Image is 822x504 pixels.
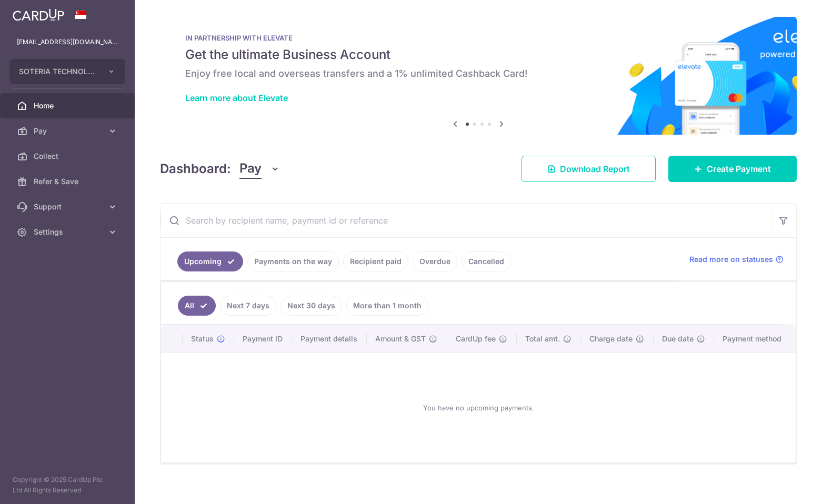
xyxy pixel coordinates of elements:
span: Pay [34,126,103,136]
p: [EMAIL_ADDRESS][DOMAIN_NAME] [17,37,118,47]
h5: Get the ultimate Business Account [185,46,771,63]
a: Next 7 days [220,296,276,316]
a: Recipient paid [343,251,408,271]
img: Renovation banner [160,17,797,135]
a: More than 1 month [346,296,428,316]
th: Payment details [292,325,367,352]
span: Due date [662,334,694,344]
span: Create Payment [707,163,771,175]
a: Upcoming [177,251,243,271]
span: SOTERIA TECHNOLOGY (PTE.) LTD. [19,66,97,77]
span: Download Report [560,163,630,175]
img: CardUp [13,8,64,21]
a: Learn more about Elevate [185,93,288,103]
a: Next 30 days [280,296,342,316]
a: Read more on statuses [689,254,784,265]
span: Charge date [589,334,633,344]
span: Support [34,201,103,212]
span: Status [191,334,214,344]
span: Read more on statuses [689,254,773,265]
th: Payment ID [234,325,292,352]
span: Pay [239,159,262,179]
p: IN PARTNERSHIP WITH ELEVATE [185,34,771,42]
a: Cancelled [462,251,511,271]
a: Create Payment [668,156,797,182]
span: Settings [34,227,103,237]
h4: Dashboard: [160,159,231,178]
span: Collect [34,151,103,162]
span: Total amt. [525,334,560,344]
a: All [178,296,216,316]
input: Search by recipient name, payment id or reference [161,204,771,237]
a: Overdue [413,251,457,271]
span: Amount & GST [375,334,426,344]
h6: Enjoy free local and overseas transfers and a 1% unlimited Cashback Card! [185,67,771,80]
span: Home [34,100,103,111]
a: Download Report [522,156,656,182]
a: Payments on the way [247,251,339,271]
th: Payment method [714,325,796,352]
div: You have no upcoming payments. [174,361,783,454]
button: SOTERIA TECHNOLOGY (PTE.) LTD. [9,59,125,84]
span: CardUp fee [456,334,496,344]
button: Pay [239,159,280,179]
span: Refer & Save [34,176,103,187]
